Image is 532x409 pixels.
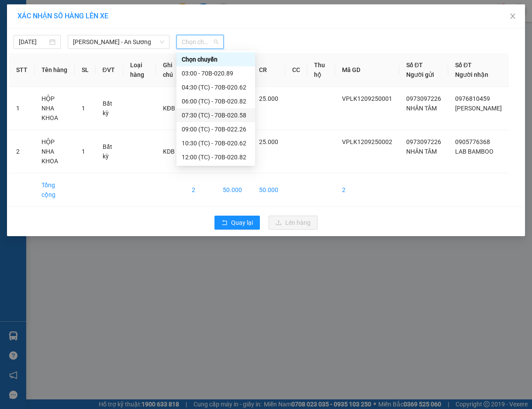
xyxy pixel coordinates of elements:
[455,148,494,155] span: LAB BAMBOO
[406,71,434,78] span: Người gửi
[182,35,218,48] span: Chọn chuyến
[216,173,252,207] td: 50.000
[455,71,488,78] span: Người nhận
[73,35,164,48] span: Châu Thành - An Sương
[182,124,250,134] div: 09:00 (TC) - 70B-022.26
[123,53,155,87] th: Loại hàng
[163,105,175,112] span: KĐB
[159,39,165,45] span: down
[259,95,278,102] span: 25.000
[9,130,35,173] td: 2
[96,87,124,130] td: Bất kỳ
[75,53,96,87] th: SL
[96,53,124,87] th: ĐVT
[285,53,307,87] th: CC
[19,37,48,47] input: 12/09/2025
[163,148,175,155] span: KDB
[406,148,437,155] span: NHÂN TÂM
[182,69,250,78] div: 03:00 - 70B-020.89
[455,138,490,145] span: 0905776368
[221,220,228,227] span: rollback
[231,218,253,227] span: Quay lại
[406,138,441,145] span: 0973097226
[455,105,502,112] span: [PERSON_NAME]
[35,173,75,207] td: Tổng cộng
[182,96,250,106] div: 06:00 (TC) - 70B-020.82
[455,62,472,69] span: Số ĐT
[185,173,215,207] td: 2
[406,62,423,69] span: Số ĐT
[335,53,399,87] th: Mã GD
[182,152,250,162] div: 12:00 (TC) - 70B-020.82
[342,95,392,102] span: VPLK1209250001
[82,148,85,155] span: 1
[509,13,516,20] span: close
[182,82,250,92] div: 04:30 (TC) - 70B-020.62
[335,173,399,207] td: 2
[17,12,108,20] span: XÁC NHẬN SỐ HÀNG LÊN XE
[406,105,437,112] span: NHÂN TÂM
[455,95,490,102] span: 0976810459
[259,138,278,145] span: 25.000
[96,130,124,173] td: Bất kỳ
[214,216,260,230] button: rollbackQuay lại
[82,105,85,112] span: 1
[182,55,250,64] div: Chọn chuyến
[406,95,441,102] span: 0973097226
[35,130,75,173] td: HỘP NHA KHOA
[156,53,185,87] th: Ghi chú
[182,110,250,120] div: 07:30 (TC) - 70B-020.58
[252,173,285,207] td: 50.000
[9,87,35,130] td: 1
[342,138,392,145] span: VPLK1209250002
[35,53,75,87] th: Tên hàng
[252,53,285,87] th: CR
[176,52,255,66] div: Chọn chuyến
[269,216,318,230] button: uploadLên hàng
[501,4,525,29] button: Close
[307,53,335,87] th: Thu hộ
[9,53,35,87] th: STT
[182,138,250,148] div: 10:30 (TC) - 70B-020.62
[35,87,75,130] td: HỘP NHA KHOA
